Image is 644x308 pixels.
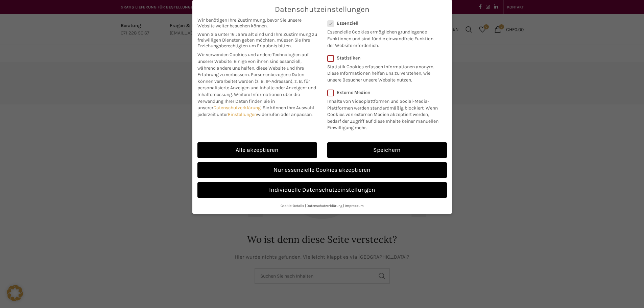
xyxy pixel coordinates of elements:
[327,55,438,61] label: Statistiken
[327,95,443,131] p: Inhalte von Videoplattformen und Social-Media-Plattformen werden standardmäßig blockiert. Wenn Co...
[327,90,443,95] label: Externe Medien
[275,5,369,14] span: Datenschutzeinstellungen
[327,142,447,158] a: Speichern
[228,112,257,117] a: Einstellungen
[281,204,304,208] a: Cookie-Details
[327,61,438,84] p: Statistik Cookies erfassen Informationen anonym. Diese Informationen helfen uns zu verstehen, wie...
[197,162,447,178] a: Nur essenzielle Cookies akzeptieren
[197,142,317,158] a: Alle akzeptieren
[197,72,316,97] span: Personenbezogene Daten können verarbeitet werden (z. B. IP-Adressen), z. B. für personalisierte A...
[197,52,309,77] span: Wir verwenden Cookies und andere Technologien auf unserer Website. Einige von ihnen sind essenzie...
[197,182,447,198] a: Individuelle Datenschutzeinstellungen
[197,92,300,111] span: Weitere Informationen über die Verwendung Ihrer Daten finden Sie in unserer .
[327,26,438,49] p: Essenzielle Cookies ermöglichen grundlegende Funktionen und sind für die einwandfreie Funktion de...
[213,105,261,111] a: Datenschutzerklärung
[197,105,314,117] span: Sie können Ihre Auswahl jederzeit unter widerrufen oder anpassen.
[197,17,317,29] span: Wir benötigen Ihre Zustimmung, bevor Sie unsere Website weiter besuchen können.
[327,20,438,26] label: Essenziell
[345,204,364,208] a: Impressum
[197,31,317,49] span: Wenn Sie unter 16 Jahre alt sind und Ihre Zustimmung zu freiwilligen Diensten geben möchten, müss...
[307,204,342,208] a: Datenschutzerklärung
